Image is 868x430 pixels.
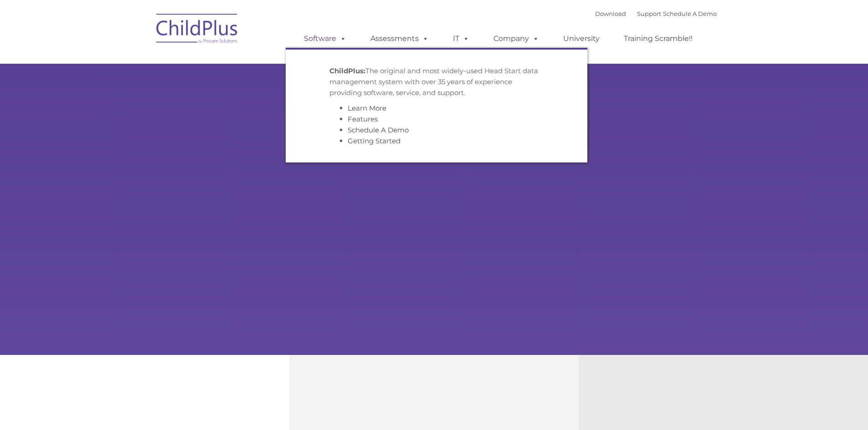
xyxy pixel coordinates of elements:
[295,30,355,48] a: Software
[348,104,386,112] a: Learn More
[348,126,409,134] a: Schedule A Demo
[329,66,365,75] strong: ChildPlus:
[554,30,609,48] a: University
[348,137,401,145] a: Getting Started
[444,30,478,48] a: IT
[152,7,243,53] img: ChildPlus by Procare Solutions
[663,10,717,17] a: Schedule A Demo
[595,10,626,17] a: Download
[348,115,378,123] a: Features
[595,10,717,17] font: |
[329,66,544,98] p: The original and most widely-used Head Start data management system with over 35 years of experie...
[637,10,661,17] a: Support
[361,30,438,48] a: Assessments
[484,30,548,48] a: Company
[615,30,702,48] a: Training Scramble!!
